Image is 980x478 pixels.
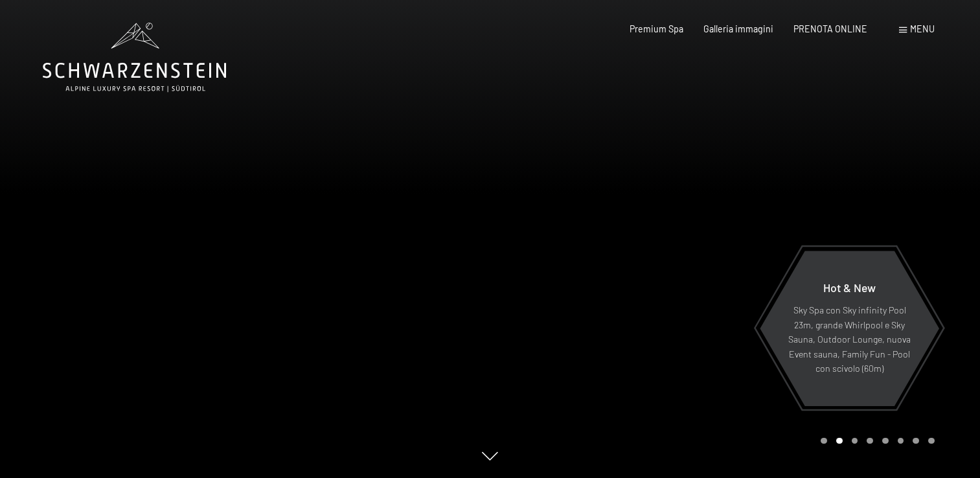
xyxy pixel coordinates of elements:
div: Carousel Page 2 (Current Slide) [836,438,843,444]
div: Carousel Page 7 [913,438,919,444]
div: Carousel Page 4 [867,438,873,444]
span: Menu [910,23,935,34]
div: Carousel Pagination [816,438,934,444]
a: PRENOTA ONLINE [793,23,867,34]
div: Carousel Page 6 [898,438,904,444]
a: Hot & New Sky Spa con Sky infinity Pool 23m, grande Whirlpool e Sky Sauna, Outdoor Lounge, nuova ... [759,250,940,407]
a: Premium Spa [630,23,683,34]
div: Carousel Page 3 [852,438,858,444]
div: Carousel Page 1 [821,438,827,444]
span: Hot & New [823,280,876,295]
p: Sky Spa con Sky infinity Pool 23m, grande Whirlpool e Sky Sauna, Outdoor Lounge, nuova Event saun... [788,303,911,376]
a: Galleria immagini [703,23,773,34]
div: Carousel Page 8 [928,438,935,444]
div: Carousel Page 5 [882,438,889,444]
